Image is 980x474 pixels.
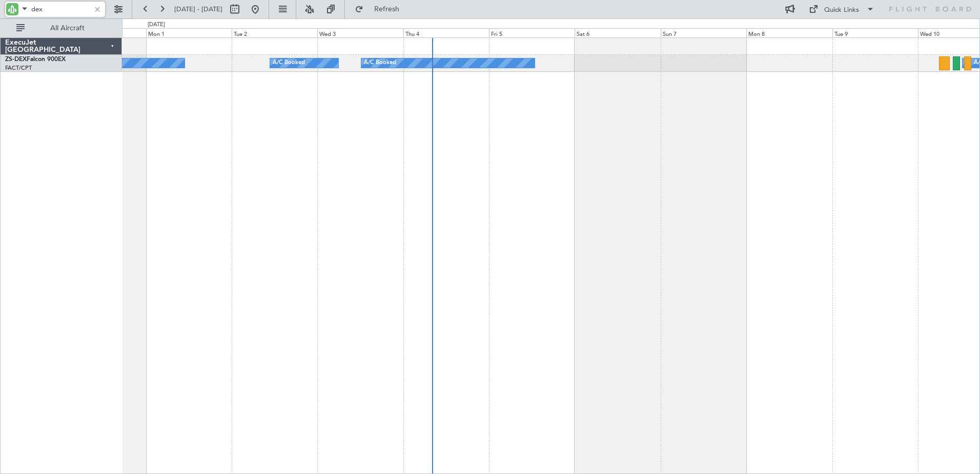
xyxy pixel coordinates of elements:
[273,55,305,71] div: A/C Booked
[146,28,232,37] div: Mon 1
[661,28,746,37] div: Sun 7
[824,5,859,15] div: Quick Links
[5,64,32,72] a: FACT/CPT
[365,6,409,13] span: Refresh
[489,28,575,37] div: Fri 5
[317,28,403,37] div: Wed 3
[804,1,880,17] button: Quick Links
[27,25,108,32] span: All Aircraft
[832,28,918,37] div: Tue 9
[5,56,66,63] a: ZS-DEXFalcon 900EX
[575,28,660,37] div: Sat 6
[31,2,90,17] input: A/C (Reg. or Type)
[364,55,396,71] div: A/C Booked
[350,1,412,17] button: Refresh
[746,28,832,37] div: Mon 8
[232,28,317,37] div: Tue 2
[174,5,222,14] span: [DATE] - [DATE]
[11,20,111,36] button: All Aircraft
[403,28,489,37] div: Thu 4
[5,56,27,63] span: ZS-DEX
[148,21,165,29] div: [DATE]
